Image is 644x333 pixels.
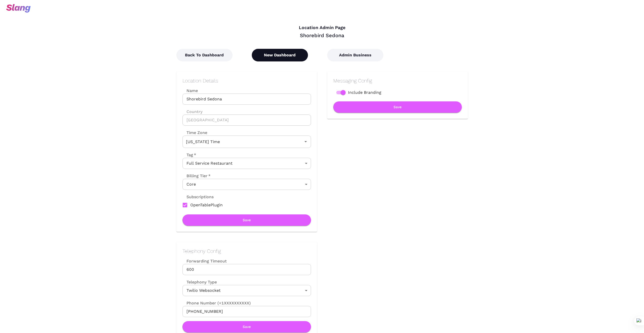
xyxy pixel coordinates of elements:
[327,49,383,61] button: Admin Business
[182,300,311,306] label: Phone Number (+1XXXXXXXXXX)
[176,32,468,39] div: Shorebird Sedona
[182,214,311,226] button: Save
[182,130,311,136] label: Time Zone
[252,49,308,61] button: New Dashboard
[182,152,196,158] label: Tag
[302,138,309,145] button: Open
[182,279,217,285] label: Telephony Type
[182,194,214,200] label: Subscriptions
[176,53,233,57] a: Back To Dashboard
[327,53,383,57] a: Admin Business
[182,173,211,179] label: Billing Tier
[182,158,311,169] div: Full Service Restaurant
[333,101,462,113] button: Save
[182,179,311,190] div: Core
[182,258,311,264] label: Forwarding Timeout
[182,78,311,84] h2: Location Details
[176,49,233,61] button: Back To Dashboard
[182,321,311,332] button: Save
[182,88,311,94] label: Name
[333,78,462,84] h2: Messaging Config
[182,248,311,254] h2: Telephony Config
[190,202,223,208] span: OpenTablePlugin
[182,285,311,296] div: Twilio Websocket
[252,53,308,57] a: New Dashboard
[176,25,468,31] h4: Location Admin Page
[348,90,381,96] span: Include Branding
[182,109,311,115] label: Country
[6,4,31,13] img: svg+xml;base64,PHN2ZyB3aWR0aD0iOTciIGhlaWdodD0iMzQiIHZpZXdCb3g9IjAgMCA5NyAzNCIgZmlsbD0ibm9uZSIgeG...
